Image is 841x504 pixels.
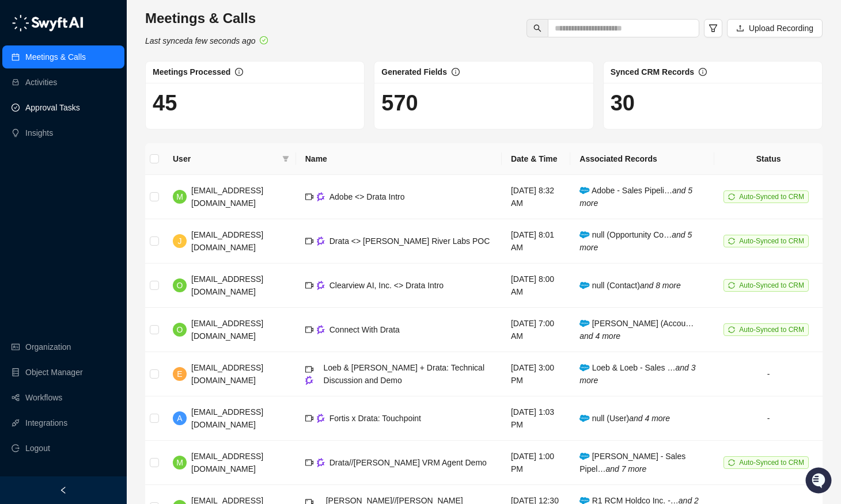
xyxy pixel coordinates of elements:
span: M [176,456,183,469]
span: Adobe - Sales Pipeli… [579,186,692,208]
a: Organization [25,335,71,358]
td: - [714,352,823,396]
span: upload [736,24,744,32]
h1: 30 [611,90,815,116]
a: 📚Docs [7,156,47,177]
td: [DATE] 3:00 PM [502,352,570,396]
span: J [178,235,182,247]
span: Connect With Drata [329,325,400,334]
span: filter [282,155,289,162]
a: Insights [25,121,53,144]
span: [PERSON_NAME] - Sales Pipel… [579,452,685,474]
a: Object Manager [25,361,83,384]
span: Logout [25,437,50,460]
td: [DATE] 8:00 AM [502,264,570,308]
span: E [177,368,182,380]
i: and 7 more [605,464,646,474]
span: M [176,190,183,203]
span: logout [12,444,20,452]
span: video-camera [305,237,313,245]
span: sync [728,193,735,200]
span: Clearview AI, Inc. <> Drata Intro [329,281,444,290]
i: and 4 more [579,331,620,341]
span: O [177,323,183,336]
span: null (User) [579,414,670,423]
span: O [177,279,183,292]
span: Drata//[PERSON_NAME] VRM Agent Demo [329,458,487,467]
a: Approval Tasks [25,96,80,119]
i: and 4 more [629,414,670,423]
span: filter [709,24,718,33]
h2: How can we help? [12,64,210,83]
span: [EMAIL_ADDRESS][DOMAIN_NAME] [191,186,263,208]
span: Pylon [115,189,139,198]
span: null (Contact) [579,281,680,290]
span: [PERSON_NAME] (Accou… [579,319,694,341]
span: video-camera [305,193,313,201]
td: [DATE] 1:03 PM [502,396,570,441]
i: and 5 more [579,230,692,252]
span: A [177,412,182,425]
div: 📚 [12,162,21,171]
span: Upload Recording [749,22,813,35]
span: sync [728,282,735,289]
a: Workflows [25,386,62,409]
span: video-camera [305,281,313,289]
h1: 45 [153,90,357,116]
span: Loeb & Loeb - Sales … [579,363,695,385]
span: video-camera [305,459,313,467]
img: Swyft AI [12,12,35,35]
span: Drata <> [PERSON_NAME] River Labs POC [329,236,490,246]
span: [EMAIL_ADDRESS][DOMAIN_NAME] [191,407,263,429]
span: Meetings Processed [153,67,230,77]
div: Start new chat [39,104,189,116]
span: info-circle [452,68,460,76]
span: sync [728,459,735,466]
span: Auto-Synced to CRM [739,326,804,334]
span: video-camera [305,414,313,422]
span: [EMAIL_ADDRESS][DOMAIN_NAME] [191,274,263,296]
span: [EMAIL_ADDRESS][DOMAIN_NAME] [191,319,263,341]
span: search [533,24,541,32]
span: User [173,152,278,165]
img: gong-Dwh8HbPa.png [317,325,325,334]
span: check-circle [260,36,268,44]
img: gong-Dwh8HbPa.png [317,281,325,289]
i: and 5 more [579,186,692,208]
span: sync [728,326,735,333]
span: Loeb & [PERSON_NAME] + Drata: Technical Discussion and Demo [324,363,484,385]
span: [EMAIL_ADDRESS][DOMAIN_NAME] [191,452,263,474]
img: logo-05li4sbe.png [12,14,84,32]
span: Auto-Synced to CRM [739,459,804,467]
a: Powered byPylon [81,189,139,198]
span: [EMAIL_ADDRESS][DOMAIN_NAME] [191,363,263,385]
span: filter [280,150,291,167]
img: gong-Dwh8HbPa.png [317,236,325,245]
i: and 8 more [640,281,681,290]
span: Auto-Synced to CRM [739,237,804,245]
span: sync [728,238,735,245]
a: 📶Status [47,156,93,177]
div: 📶 [52,162,61,171]
img: gong-Dwh8HbPa.png [305,376,313,384]
h3: Meetings & Calls [145,9,268,28]
div: We're available if you need us! [39,116,146,125]
iframe: Open customer support [804,466,835,497]
span: [EMAIL_ADDRESS][DOMAIN_NAME] [191,230,263,252]
td: [DATE] 8:01 AM [502,219,570,264]
button: Start new chat [196,108,210,121]
img: gong-Dwh8HbPa.png [317,192,325,201]
th: Name [296,143,502,175]
td: [DATE] 8:32 AM [502,175,570,219]
th: Date & Time [502,143,570,175]
p: Welcome 👋 [12,46,210,64]
i: and 3 more [579,363,695,385]
i: Last synced a few seconds ago [145,36,255,45]
span: Docs [23,161,43,173]
img: 5124521997842_fc6d7dfcefe973c2e489_88.png [12,104,32,125]
span: info-circle [235,68,243,76]
th: Status [714,143,823,175]
span: Status [63,161,89,173]
a: Integrations [25,411,67,434]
